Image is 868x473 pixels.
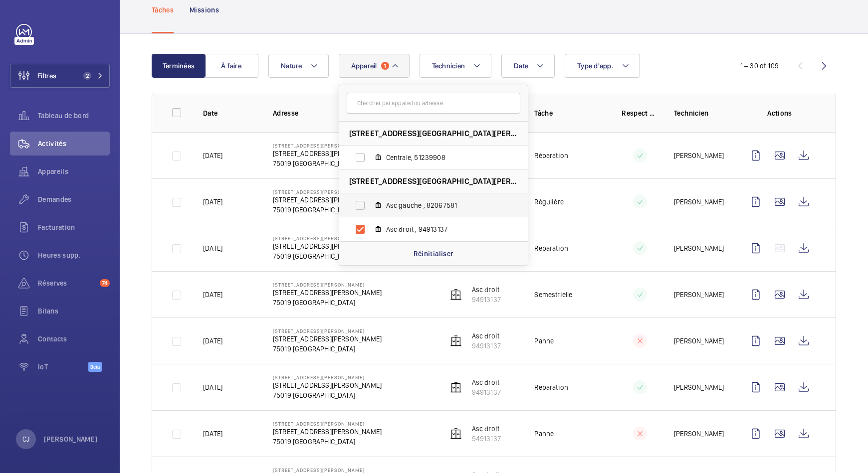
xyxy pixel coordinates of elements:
span: Heures supp. [38,250,110,260]
button: Type d'app. [565,54,640,78]
p: Régulière [534,197,564,207]
p: [PERSON_NAME] [674,243,724,253]
p: 75019 [GEOGRAPHIC_DATA] [273,298,382,308]
img: elevator.svg [450,428,462,440]
p: 94913137 [472,295,501,305]
button: Appareil1 [339,54,410,78]
p: [PERSON_NAME] [674,290,724,300]
span: IoT [38,362,88,372]
button: Nature [268,54,329,78]
p: 75019 [GEOGRAPHIC_DATA] [273,205,382,215]
button: Filtres2 [10,64,110,88]
p: Semestrielle [534,290,572,300]
p: Tâches [152,5,174,15]
span: Filtres [37,71,56,81]
p: [STREET_ADDRESS][PERSON_NAME] [273,288,382,298]
button: À faire [205,54,258,78]
span: Type d'app. [577,62,614,70]
span: Asc gauche , 82067581 [386,200,502,210]
p: [DATE] [203,290,222,300]
p: [PERSON_NAME] [674,151,724,160]
p: [STREET_ADDRESS][PERSON_NAME] [273,467,382,473]
p: [DATE] [203,197,222,207]
p: [STREET_ADDRESS][PERSON_NAME] [273,421,382,427]
p: [STREET_ADDRESS][PERSON_NAME] [273,328,382,334]
span: Technicien [432,62,465,70]
button: Terminées [152,54,206,78]
p: [STREET_ADDRESS][PERSON_NAME] [273,241,382,251]
p: Asc droit [472,331,501,341]
p: [PERSON_NAME] [674,382,724,392]
p: [STREET_ADDRESS][PERSON_NAME] [273,374,382,380]
img: elevator.svg [450,381,462,393]
span: Activités [38,139,110,149]
span: Contacts [38,334,110,344]
p: [PERSON_NAME] [44,434,98,444]
span: [STREET_ADDRESS][GEOGRAPHIC_DATA][PERSON_NAME][STREET_ADDRESS][PERSON_NAME] [349,176,518,186]
p: [DATE] [203,382,222,392]
p: [DATE] [203,243,222,253]
p: Technicien [674,108,728,118]
span: 74 [100,279,110,287]
p: Réinitialiser [414,249,453,259]
span: Demandes [38,194,110,204]
p: 94913137 [472,434,501,444]
p: Asc droit [472,377,501,387]
p: 94913137 [472,387,501,397]
p: [STREET_ADDRESS][PERSON_NAME] [273,189,382,195]
p: [STREET_ADDRESS][PERSON_NAME] [273,334,382,344]
p: [DATE] [203,336,222,346]
p: Panne [534,336,554,346]
p: [STREET_ADDRESS][PERSON_NAME] [273,427,382,437]
p: [STREET_ADDRESS][PERSON_NAME] [273,143,382,149]
p: [STREET_ADDRESS][PERSON_NAME] [273,380,382,390]
p: Réparation [534,151,568,160]
p: 75019 [GEOGRAPHIC_DATA] [273,251,382,261]
p: Asc droit [472,285,501,295]
p: 75019 [GEOGRAPHIC_DATA] [273,344,382,354]
input: Chercher par appareil ou adresse [347,93,520,114]
p: [PERSON_NAME] [674,429,724,439]
p: [DATE] [203,429,222,439]
span: Date [514,62,528,70]
p: 75019 [GEOGRAPHIC_DATA] [273,390,382,400]
p: 75019 [GEOGRAPHIC_DATA] [273,158,382,168]
span: [STREET_ADDRESS][GEOGRAPHIC_DATA][PERSON_NAME][STREET_ADDRESS][PERSON_NAME] [349,128,518,139]
img: elevator.svg [450,335,462,347]
span: Nature [281,62,302,70]
span: Tableau de bord [38,111,110,121]
p: Date [203,108,257,118]
p: 75019 [GEOGRAPHIC_DATA] [273,437,382,447]
p: 94913137 [472,341,501,351]
p: [PERSON_NAME] [674,336,724,346]
p: Tâche [534,108,606,118]
p: Respect délai [622,108,658,118]
button: Technicien [420,54,492,78]
p: [STREET_ADDRESS][PERSON_NAME] [273,149,382,158]
p: Missions [190,5,219,15]
span: Bilans [38,306,110,316]
span: Appareil [351,62,377,70]
p: [DATE] [203,151,222,160]
button: Date [501,54,555,78]
p: [PERSON_NAME] [674,197,724,207]
div: 1 – 30 of 109 [740,61,779,71]
p: Réparation [534,243,568,253]
p: CJ [22,434,29,444]
p: Panne [534,429,554,439]
span: 1 [381,62,389,70]
img: elevator.svg [450,289,462,301]
p: Asc droit [472,424,501,434]
p: Adresse [273,108,432,118]
span: Réserves [38,278,96,288]
p: Réparation [534,382,568,392]
span: Appareils [38,166,110,176]
span: Asc droit , 94913137 [386,224,502,234]
p: [STREET_ADDRESS][PERSON_NAME] [273,282,382,288]
span: Centrale, 51239908 [386,153,502,162]
span: Beta [88,362,102,372]
p: [STREET_ADDRESS][PERSON_NAME] [273,195,382,205]
span: 2 [83,72,91,80]
p: [STREET_ADDRESS][PERSON_NAME] [273,235,382,241]
p: Actions [744,108,816,118]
